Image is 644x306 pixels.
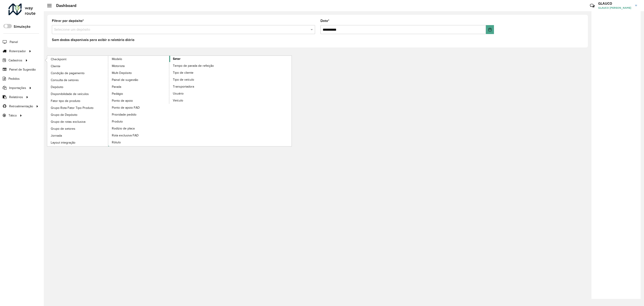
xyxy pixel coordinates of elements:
[320,18,329,24] label: Data
[8,76,20,81] span: Pedidos
[108,69,169,76] a: Multi Depósito
[169,76,231,83] a: Tipo de veículo
[51,78,79,82] span: Consulta de setores
[112,64,125,68] span: Motorista
[173,84,194,89] span: Transportadora
[112,78,138,82] span: Painel de sugestão
[51,99,80,103] span: Fator tipo de produto
[486,25,494,34] button: Choose Date
[173,77,194,82] span: Tipo de veículo
[47,77,108,83] a: Consulta de setores
[8,113,17,118] span: Tático
[169,69,231,76] a: Tipo de cliente
[108,83,169,90] a: Parada
[8,58,22,63] span: Cadastros
[47,56,169,146] a: Modelo
[108,56,231,146] a: Setor
[47,63,108,69] a: Cliente
[9,95,23,99] span: Relatórios
[51,126,75,131] span: Grupo de setores
[47,91,108,97] a: Disponibilidade de veículos
[598,1,632,6] h3: GLAUCO
[47,118,108,125] a: Grupo de rotas exclusiva
[112,119,123,124] span: Produto
[108,104,169,111] a: Ponto de apoio FAD
[169,97,231,104] a: Veículo
[112,133,139,138] span: Rota exclusiva FAD
[173,56,180,61] span: Setor
[108,139,169,146] a: Rótulo
[51,64,60,69] span: Cliente
[169,90,231,97] a: Usuário
[51,71,85,75] span: Condição de pagamento
[112,112,136,117] span: Prioridade pedido
[108,76,169,83] a: Painel de sugestão
[47,111,108,118] a: Grupo de Depósito
[112,105,140,110] span: Ponto de apoio FAD
[51,140,75,145] span: Layout integração
[112,140,121,145] span: Rótulo
[108,125,169,132] a: Rodízio de placa
[9,86,26,90] span: Importações
[173,98,183,103] span: Veículo
[51,85,63,89] span: Depósito
[587,1,597,11] a: Contato Rápido
[47,132,108,139] a: Jornada
[47,97,108,104] a: Fator tipo de produto
[108,62,169,69] a: Motorista
[108,132,169,139] a: Rota exclusiva FAD
[47,139,108,146] a: Layout integração
[173,70,193,75] span: Tipo de cliente
[51,92,89,96] span: Disponibilidade de veículos
[173,63,214,68] span: Tempo de parada de refeição
[112,57,122,61] span: Modelo
[52,18,84,24] label: Filtrar por depósito
[14,24,30,29] label: Simulação
[112,126,135,131] span: Rodízio de placa
[51,119,85,124] span: Grupo de rotas exclusiva
[51,106,93,110] span: Grupo Rota Fator Tipo Produto
[169,62,231,69] a: Tempo de parada de refeição
[108,90,169,97] a: Pedágio
[47,56,108,62] a: Checkpoint
[112,84,121,89] span: Parada
[598,6,632,10] span: GLAUCO [PERSON_NAME]
[112,98,133,103] span: Ponto de apoio
[47,104,108,111] a: Grupo Rota Fator Tipo Produto
[9,49,26,54] span: Roteirizador
[9,104,33,109] span: Retroalimentação
[47,70,108,76] a: Condição de pagamento
[108,111,169,118] a: Prioridade pedido
[51,112,77,117] span: Grupo de Depósito
[47,84,108,90] a: Depósito
[51,57,66,62] span: Checkpoint
[10,40,18,44] span: Painel
[47,125,108,132] a: Grupo de setores
[108,118,169,125] a: Produto
[108,97,169,104] a: Ponto de apoio
[52,3,76,8] h2: Dashboard
[112,71,132,75] span: Multi Depósito
[173,91,184,96] span: Usuário
[112,91,123,96] span: Pedágio
[52,37,134,43] label: Sem dados disponíveis para exibir o relatório diário
[169,83,231,90] a: Transportadora
[51,133,62,138] span: Jornada
[9,67,36,72] span: Painel de Sugestão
